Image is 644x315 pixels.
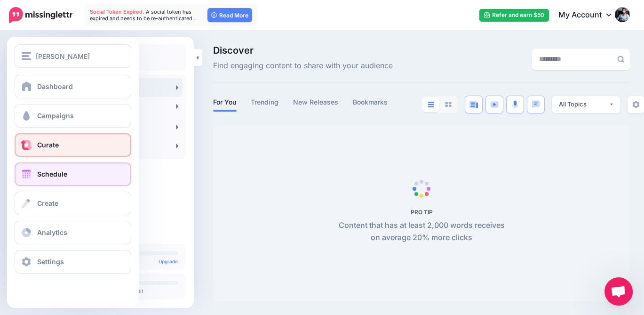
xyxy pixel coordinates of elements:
p: Content that has at least 2,000 words receives on average 20% more clicks [334,219,510,244]
img: microphone.png [512,100,518,109]
span: Curate [37,141,59,149]
a: Curate [15,133,131,157]
img: search-grey-6.png [617,56,624,63]
img: video-blue.png [490,101,499,108]
span: [PERSON_NAME] [36,51,90,62]
a: For You [213,97,237,108]
a: Refer and earn $50 [479,9,549,22]
span: Dashboard [37,82,73,90]
div: All Topics [559,100,609,109]
span: Settings [37,258,64,266]
span: A social token has expired and needs to be re-authenticated… [90,8,197,22]
a: My Account [549,4,630,27]
img: menu.png [22,52,31,60]
span: Find engaging content to share with your audience [213,60,393,72]
a: Settings [15,250,131,274]
a: Analytics [15,221,131,244]
a: Create [15,192,131,215]
a: Dashboard [15,75,131,98]
img: chat-square-blue.png [532,100,540,108]
img: grid-grey.png [445,102,452,107]
img: settings-grey.png [632,101,640,108]
a: New Releases [293,97,339,108]
a: Bookmarks [353,97,388,108]
span: Discover [213,46,393,55]
a: Campaigns [15,104,131,128]
a: Schedule [15,162,131,186]
img: list-blue.png [428,102,434,107]
a: Read More [207,8,252,22]
h5: PRO TIP [334,209,510,216]
span: Schedule [37,170,67,178]
button: [PERSON_NAME] [15,44,131,68]
span: Social Token Expired. [90,8,144,15]
span: Analytics [37,228,67,236]
span: Campaigns [37,112,74,120]
button: All Topics [552,96,620,113]
img: Missinglettr [9,7,72,23]
a: Trending [251,97,279,108]
div: Otwarty czat [604,277,633,306]
img: article-blue.png [469,101,478,108]
span: Create [37,199,58,207]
